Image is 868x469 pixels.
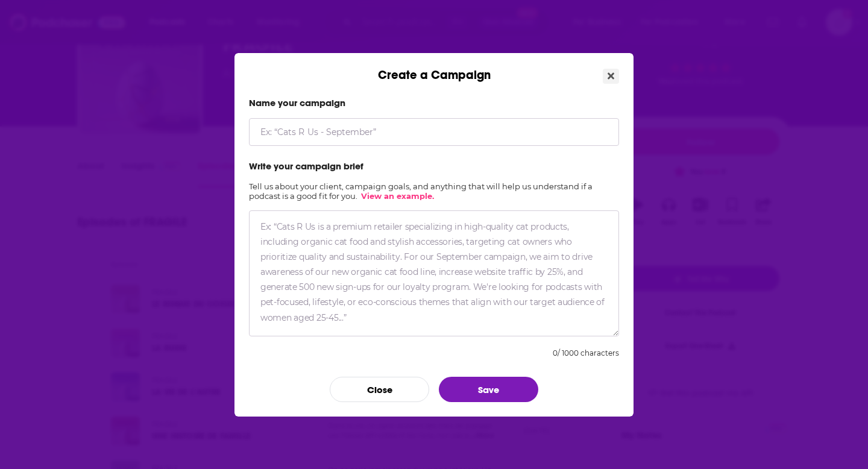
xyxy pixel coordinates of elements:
div: 0 / 1000 characters [553,348,619,357]
h2: Tell us about your client, campaign goals, and anything that will help us understand if a podcast... [249,181,619,201]
label: Write your campaign brief [249,160,619,172]
button: Save [439,377,538,402]
label: Name your campaign [249,97,619,109]
a: View an example. [361,191,434,201]
button: Close [330,377,429,402]
input: Ex: “Cats R Us - September” [249,118,619,146]
button: Close [603,69,619,84]
div: Create a Campaign [234,53,634,83]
